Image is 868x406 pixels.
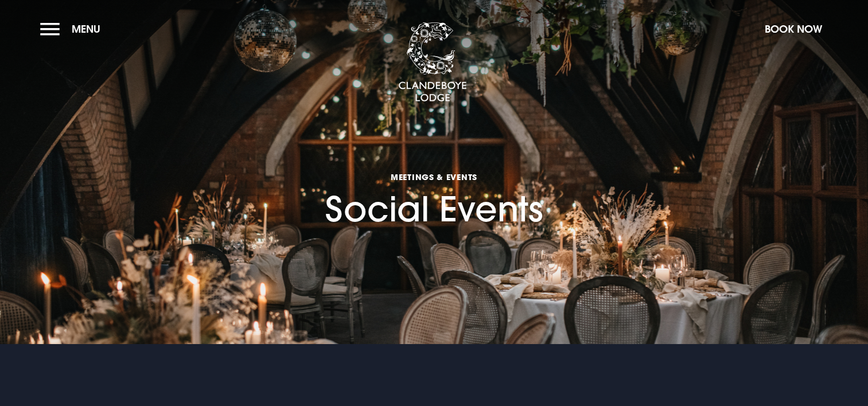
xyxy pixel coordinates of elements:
[72,22,100,36] span: Menu
[325,120,543,229] h1: Social Events
[759,17,828,41] button: Book Now
[398,22,467,103] img: Clandeboye Lodge
[325,171,543,182] span: Meetings & Events
[40,17,106,41] button: Menu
